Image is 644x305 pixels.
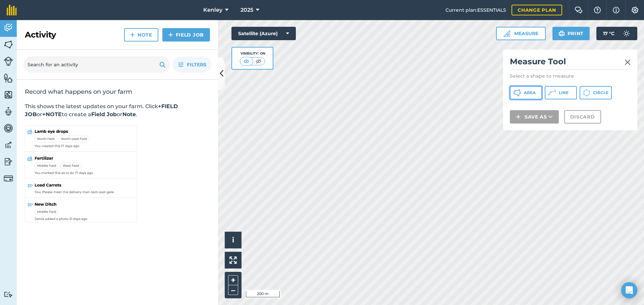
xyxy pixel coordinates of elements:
[620,27,633,40] img: svg+xml;base64,PD94bWwgdmVyc2lvbj0iMS4wIiBlbmNvZGluZz0idXRmLTgiPz4KPCEtLSBHZW5lcmF0b3I6IEFkb2JlIE...
[593,7,601,13] img: A question mark icon
[130,31,135,39] img: svg+xml;base64,PHN2ZyB4bWxucz0iaHR0cDovL3d3dy53My5vcmcvMjAwMC9zdmciIHdpZHRoPSIxNCIgaGVpZ2h0PSIyNC...
[173,57,211,73] button: Filters
[4,106,13,117] img: svg+xml;base64,PD94bWwgdmVyc2lvbj0iMS4wIiBlbmNvZGluZz0idXRmLTgiPz4KPCEtLSBHZW5lcmF0b3I6IEFkb2JlIE...
[254,58,263,65] img: svg+xml;base64,PHN2ZyB4bWxucz0iaHR0cDovL3d3dy53My5vcmcvMjAwMC9zdmciIHdpZHRoPSI1MCIgaGVpZ2h0PSI0MC...
[168,31,173,39] img: svg+xml;base64,PHN2ZyB4bWxucz0iaHR0cDovL3d3dy53My5vcmcvMjAwMC9zdmciIHdpZHRoPSIxNCIgaGVpZ2h0PSIyNC...
[4,57,13,66] img: svg+xml;base64,PD94bWwgdmVyc2lvbj0iMS4wIiBlbmNvZGluZz0idXRmLTgiPz4KPCEtLSBHZW5lcmF0b3I6IEFkb2JlIE...
[229,256,237,264] img: Four arrows, one pointing top left, one top right, one bottom right and the last bottom left
[91,111,117,118] strong: Field Job
[4,40,13,50] img: svg+xml;base64,PHN2ZyB4bWxucz0iaHR0cDovL3d3dy53My5vcmcvMjAwMC9zdmciIHdpZHRoPSI1NiIgaGVpZ2h0PSI2MC...
[240,6,253,14] span: 2025
[603,27,614,40] span: 17 ° C
[445,6,506,14] span: Current plan : ESSENTIALS
[552,27,590,40] button: Print
[559,90,569,95] span: Line
[4,23,13,33] img: svg+xml;base64,PD94bWwgdmVyc2lvbj0iMS4wIiBlbmNvZGluZz0idXRmLTgiPz4KPCEtLSBHZW5lcmF0b3I6IEFkb2JlIE...
[516,113,521,121] img: svg+xml;base64,PHN2ZyB4bWxucz0iaHR0cDovL3d3dy53My5vcmcvMjAwMC9zdmciIHdpZHRoPSIxNCIgaGVpZ2h0PSIyNC...
[240,51,265,56] div: Visibility: On
[510,56,631,70] h2: Measure Tool
[124,28,158,42] a: Note
[503,30,510,37] img: Ruler icon
[23,57,170,73] input: Search for an activity
[512,5,562,15] a: Change plan
[4,140,13,150] img: svg+xml;base64,PD94bWwgdmVyc2lvbj0iMS4wIiBlbmNvZGluZz0idXRmLTgiPz4KPCEtLSBHZW5lcmF0b3I6IEFkb2JlIE...
[228,275,238,285] button: +
[596,27,637,40] button: 17 °C
[496,27,546,40] button: Measure
[510,73,631,79] p: Select a shape to measure
[613,6,620,14] img: svg+xml;base64,PHN2ZyB4bWxucz0iaHR0cDovL3d3dy53My5vcmcvMjAwMC9zdmciIHdpZHRoPSIxNyIgaGVpZ2h0PSIxNy...
[621,282,637,298] div: Open Intercom Messenger
[228,285,238,295] button: –
[593,90,608,95] span: Circle
[159,61,166,69] img: svg+xml;base64,PHN2ZyB4bWxucz0iaHR0cDovL3d3dy53My5vcmcvMjAwMC9zdmciIHdpZHRoPSIxOSIgaGVpZ2h0PSIyNC...
[510,110,559,124] button: Save as
[4,157,13,167] img: svg+xml;base64,PD94bWwgdmVyc2lvbj0iMS4wIiBlbmNvZGluZz0idXRmLTgiPz4KPCEtLSBHZW5lcmF0b3I6IEFkb2JlIE...
[122,111,136,118] strong: Note
[232,236,234,244] span: i
[625,58,631,66] img: svg+xml;base64,PHN2ZyB4bWxucz0iaHR0cDovL3d3dy53My5vcmcvMjAwMC9zdmciIHdpZHRoPSIyMiIgaGVpZ2h0PSIzMC...
[231,27,296,40] button: Satellite (Azure)
[25,102,210,119] p: This shows the latest updates on your farm. Click or to create a or .
[25,88,210,96] h2: Record what happens on your farm
[25,29,56,40] h2: Activity
[545,86,577,99] button: Line
[162,28,210,42] a: Field Job
[575,7,583,13] img: Two speech bubbles overlapping with the left bubble in the forefront
[4,90,13,100] img: svg+xml;base64,PHN2ZyB4bWxucz0iaHR0cDovL3d3dy53My5vcmcvMjAwMC9zdmciIHdpZHRoPSI1NiIgaGVpZ2h0PSI2MC...
[580,86,612,99] button: Circle
[558,29,565,37] img: svg+xml;base64,PHN2ZyB4bWxucz0iaHR0cDovL3d3dy53My5vcmcvMjAwMC9zdmciIHdpZHRoPSIxOSIgaGVpZ2h0PSIyNC...
[631,7,639,13] img: A cog icon
[4,73,13,83] img: svg+xml;base64,PHN2ZyB4bWxucz0iaHR0cDovL3d3dy53My5vcmcvMjAwMC9zdmciIHdpZHRoPSI1NiIgaGVpZ2h0PSI2MC...
[524,90,536,95] span: Area
[42,111,62,118] strong: +NOTE
[4,291,13,298] img: svg+xml;base64,PD94bWwgdmVyc2lvbj0iMS4wIiBlbmNvZGluZz0idXRmLTgiPz4KPCEtLSBHZW5lcmF0b3I6IEFkb2JlIE...
[4,174,13,183] img: svg+xml;base64,PD94bWwgdmVyc2lvbj0iMS4wIiBlbmNvZGluZz0idXRmLTgiPz4KPCEtLSBHZW5lcmF0b3I6IEFkb2JlIE...
[187,61,206,68] span: Filters
[203,6,222,14] span: Kenley
[4,123,13,133] img: svg+xml;base64,PD94bWwgdmVyc2lvbj0iMS4wIiBlbmNvZGluZz0idXRmLTgiPz4KPCEtLSBHZW5lcmF0b3I6IEFkb2JlIE...
[510,86,542,99] button: Area
[7,5,17,15] img: fieldmargin Logo
[225,232,241,248] button: i
[242,58,251,65] img: svg+xml;base64,PHN2ZyB4bWxucz0iaHR0cDovL3d3dy53My5vcmcvMjAwMC9zdmciIHdpZHRoPSI1MCIgaGVpZ2h0PSI0MC...
[564,110,601,124] button: Discard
